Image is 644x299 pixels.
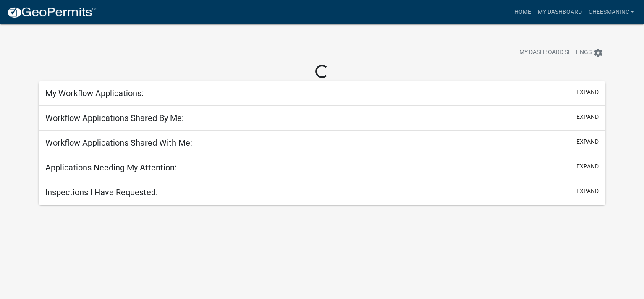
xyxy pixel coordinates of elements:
button: expand [576,137,599,146]
h5: My Workflow Applications: [45,88,144,98]
a: Home [510,4,534,20]
button: My Dashboard Settingssettings [513,45,610,61]
button: expand [576,187,599,196]
button: expand [576,162,599,171]
i: settings [593,48,603,58]
h5: Applications Needing My Attention: [45,163,177,173]
h5: Inspections I Have Requested: [45,187,158,197]
h5: Workflow Applications Shared With Me: [45,138,192,148]
button: expand [576,113,599,121]
a: cheesmaninc [585,4,637,20]
span: My Dashboard Settings [519,48,592,58]
h5: Workflow Applications Shared By Me: [45,113,184,123]
button: expand [576,88,599,97]
a: My Dashboard [534,4,585,20]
